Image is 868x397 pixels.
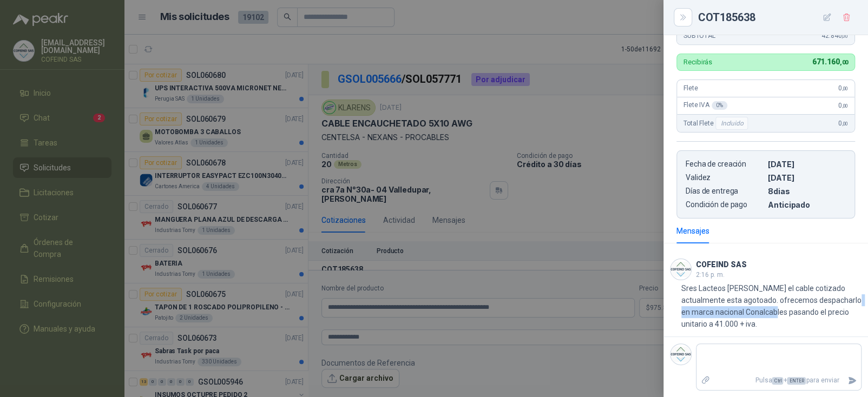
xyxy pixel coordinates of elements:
[683,117,750,130] span: Total Flete
[812,57,848,66] span: 671.160
[768,200,846,209] p: Anticipado
[838,84,848,92] span: 0
[838,102,848,109] span: 0
[696,262,747,268] h3: COFEIND SAS
[696,371,715,390] label: Adjuntar archivos
[686,160,764,169] p: Fecha de creación
[715,117,748,130] div: Incluido
[683,84,698,92] span: Flete
[838,120,848,127] span: 0
[821,32,848,39] span: 42.840
[841,33,848,39] span: ,00
[768,160,846,169] p: [DATE]
[712,101,727,110] div: 0 %
[772,377,783,385] span: Ctrl
[670,344,691,365] img: Company Logo
[768,187,846,196] p: 8 dias
[686,187,764,196] p: Días de entrega
[841,103,848,109] span: ,00
[676,225,709,237] div: Mensajes
[696,271,725,279] span: 2:16 p. m.
[841,121,848,127] span: ,00
[676,11,689,24] button: Close
[841,85,848,91] span: ,00
[698,9,855,26] div: COT185638
[683,58,712,65] p: Recibirás
[683,101,727,110] span: Flete IVA
[839,59,848,66] span: ,00
[686,200,764,209] p: Condición de pago
[686,173,764,182] p: Validez
[670,259,691,280] img: Company Logo
[683,32,715,39] span: SUBTOTAL
[768,173,846,182] p: [DATE]
[843,371,861,390] button: Enviar
[787,377,806,385] span: ENTER
[715,371,844,390] p: Pulsa + para enviar
[681,282,862,330] p: Sres Lacteos [PERSON_NAME] el cable cotizado actualmente esta agotoado. ofrecemos despacharlo en ...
